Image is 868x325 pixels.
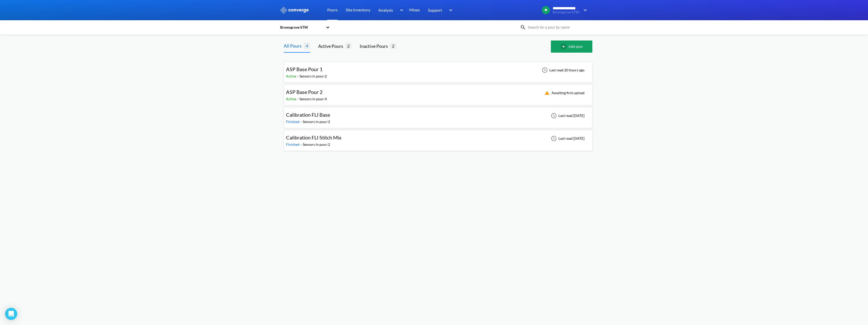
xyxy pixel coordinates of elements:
[303,119,330,125] div: Sensors in pour: 2
[286,89,323,95] span: ASP Base Pour 2
[360,43,390,50] div: Inactive Pours
[318,43,345,50] div: Active Pours
[526,25,587,30] input: Search for a pour by name
[284,68,592,72] a: ASP Base Pour 1Active-Sensors in pour:2Last read 20 hours ago
[446,7,454,13] img: downArrow.svg
[303,142,330,147] div: Sensors in pour: 2
[560,44,569,50] img: add-circle-outline.svg
[548,135,586,141] div: Last read [DATE]
[520,24,526,30] img: icon-search.svg
[299,73,327,79] div: Sensors in pour: 2
[553,10,580,14] span: Bromsgrove STW
[5,308,17,320] div: Open Intercom Messenger
[551,40,592,53] button: Add pour
[548,113,586,119] div: Last read [DATE]
[297,74,299,78] span: -
[286,74,297,78] span: Active
[539,67,586,73] div: Last read 20 hours ago
[284,42,304,49] div: All Pours
[284,90,592,95] a: ASP Base Pour 2Active-Sensors in pour:4Awaiting first upload
[580,7,588,13] img: downArrow.svg
[280,25,323,30] div: Bromsgrove STW
[297,97,299,101] span: -
[345,43,352,49] span: 2
[286,142,300,147] span: Finished
[428,7,442,13] span: Support
[304,43,310,49] span: 4
[300,119,303,124] span: -
[284,136,592,140] a: Calibration FLI Stitch MixFinished-Sensors in pour:2Last read [DATE]
[284,113,592,117] a: Calibration FLI BaseFinished-Sensors in pour:2Last read [DATE]
[280,7,309,13] img: logo_ewhite.svg
[286,134,341,140] span: Calibration FLI Stitch Mix
[378,7,393,13] span: Analysis
[300,142,303,147] span: -
[541,90,586,96] div: Awaiting first upload
[397,7,405,13] img: downArrow.svg
[390,43,396,49] span: 2
[299,96,327,102] div: Sensors in pour: 4
[286,119,300,124] span: Finished
[286,112,330,118] span: Calibration FLI Base
[286,97,297,101] span: Active
[286,66,323,72] span: ASP Base Pour 1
